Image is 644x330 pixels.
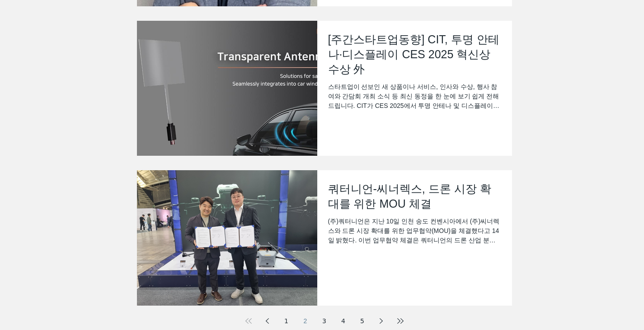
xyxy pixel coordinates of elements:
[278,313,295,329] a: Page 1
[240,313,257,329] button: First page
[328,32,501,77] h2: [주간스타트업동향] CIT, 투명 안테나·디스플레이 CES 2025 혁신상 수상 外
[328,82,501,111] div: 스타트업이 선보인 새 상품이나 서비스, 인사와 수상, 행사 참여와 간담회 개최 소식 등 최신 동정을 한 눈에 보기 쉽게 전해드립니다. CIT가 CES 2025에서 투명 안테나...
[316,313,333,329] a: Page 3
[137,21,317,156] img: [주간스타트업동향] CIT, 투명 안테나·디스플레이 CES 2025 혁신상 수상 外
[328,32,501,82] a: [주간스타트업동향] CIT, 투명 안테나·디스플레이 CES 2025 혁신상 수상 外
[335,313,352,329] a: Page 4
[373,313,390,329] a: Next page
[297,313,314,329] button: Page 2
[259,313,276,329] a: Previous page
[328,217,501,245] div: (주)쿼터니언은 지난 10일 인천 송도 컨벤시아에서 (주)씨너렉스와 드론 시장 확대를 위한 업무협약(MOU)을 체결했다고 14일 밝혔다. 이번 업무협약 체결은 쿼터니언의 드론...
[392,313,409,329] a: Last page
[354,313,371,329] a: Page 5
[137,170,317,305] img: 쿼터니언-씨너렉스, 드론 시장 확대를 위한 MOU 체결
[540,291,644,330] iframe: Wix Chat
[328,181,501,211] h2: 쿼터니언-씨너렉스, 드론 시장 확대를 위한 MOU 체결
[328,181,501,217] a: 쿼터니언-씨너렉스, 드론 시장 확대를 위한 MOU 체결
